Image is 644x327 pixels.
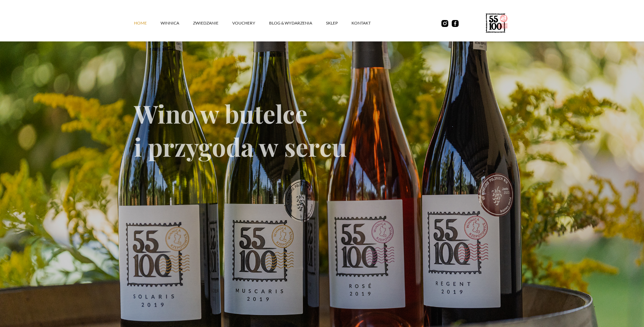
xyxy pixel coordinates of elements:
a: ZWIEDZANIE [193,13,232,33]
a: Blog & Wydarzenia [269,13,326,33]
h1: Wino w butelce i przygoda w sercu [134,97,510,163]
a: Home [134,13,161,33]
a: vouchery [232,13,269,33]
a: kontakt [351,13,385,33]
a: winnica [161,13,193,33]
a: SKLEP [326,13,351,33]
